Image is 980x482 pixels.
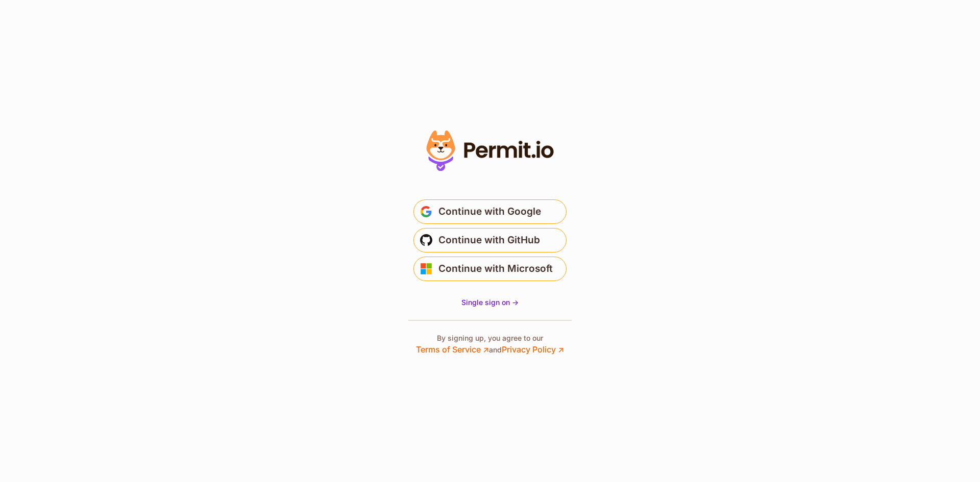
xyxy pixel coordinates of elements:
span: Continue with Google [438,204,541,220]
a: Privacy Policy ↗ [502,344,564,354]
a: Single sign on -> [461,297,519,308]
span: Continue with GitHub [438,232,540,248]
p: By signing up, you agree to our and [416,333,564,356]
button: Continue with GitHub [413,228,567,252]
button: Continue with Microsoft [413,257,567,281]
a: Terms of Service ↗ [416,344,489,354]
span: Single sign on -> [461,298,519,307]
button: Continue with Google [413,199,567,224]
span: Continue with Microsoft [438,261,553,277]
